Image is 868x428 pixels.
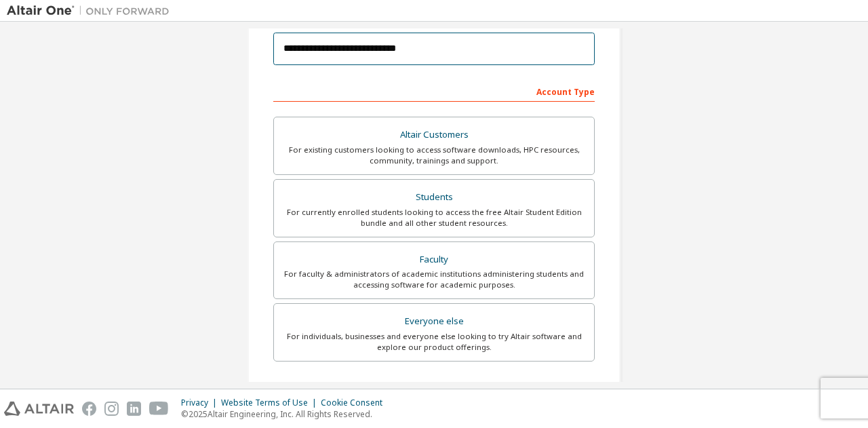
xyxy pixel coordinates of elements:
div: Cookie Consent [321,397,391,408]
div: For currently enrolled students looking to access the free Altair Student Edition bundle and all ... [282,207,586,229]
img: youtube.svg [149,402,169,416]
img: facebook.svg [82,402,96,416]
div: Altair Customers [282,125,586,144]
div: Faculty [282,250,586,269]
div: For faculty & administrators of academic institutions administering students and accessing softwa... [282,269,586,290]
img: linkedin.svg [127,402,141,416]
div: Privacy [181,397,221,408]
div: For individuals, businesses and everyone else looking to try Altair software and explore our prod... [282,331,586,353]
img: Altair One [7,4,176,18]
div: Website Terms of Use [221,397,321,408]
div: Account Type [273,80,595,102]
div: Everyone else [282,312,586,331]
p: © 2025 Altair Engineering, Inc. All Rights Reserved. [181,408,391,420]
div: For existing customers looking to access software downloads, HPC resources, community, trainings ... [282,144,586,166]
img: altair_logo.svg [4,402,74,416]
img: instagram.svg [104,402,119,416]
div: Students [282,188,586,207]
